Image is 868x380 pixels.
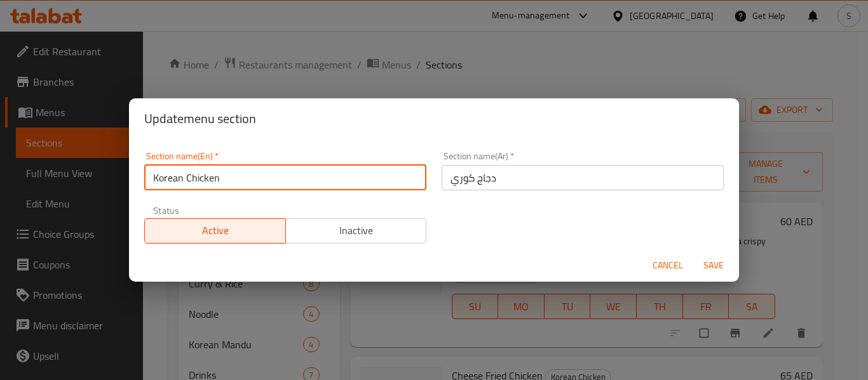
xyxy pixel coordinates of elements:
button: Active [144,218,286,244]
button: Cancel [648,254,688,277]
input: Please enter section name(ar) [442,165,724,190]
span: Active [150,221,281,240]
span: Cancel [653,258,683,273]
h2: Update menu section [144,108,724,129]
button: Inactive [285,218,427,244]
span: Save [698,258,729,273]
span: Inactive [291,221,422,240]
input: Please enter section name(en) [144,165,426,190]
button: Save [693,254,734,277]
